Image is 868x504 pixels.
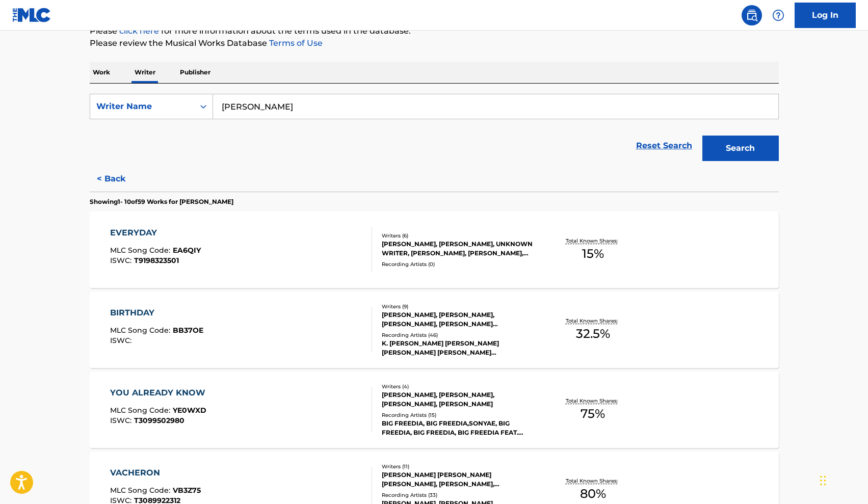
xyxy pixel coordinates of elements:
[576,325,610,343] span: 32.5 %
[566,397,620,405] p: Total Known Shares:
[110,326,173,335] span: MLC Song Code :
[746,9,758,21] img: search
[742,5,762,25] a: Public Search
[382,260,536,268] div: Recording Artists ( 0 )
[382,383,536,390] div: Writers ( 4 )
[817,455,868,504] iframe: Chat Widget
[772,9,784,21] img: help
[382,491,536,499] div: Recording Artists ( 33 )
[90,211,779,288] a: EVERYDAYMLC Song Code:EA6QIYISWC:T9198323501Writers (6)[PERSON_NAME], [PERSON_NAME], UNKNOWN WRIT...
[702,136,779,161] button: Search
[382,339,536,357] div: K. [PERSON_NAME] [PERSON_NAME] [PERSON_NAME] [PERSON_NAME] [PERSON_NAME]
[90,62,113,83] p: Work
[119,26,159,36] a: click here
[90,25,779,37] p: Please for more information about the terms used in the database.
[134,416,185,425] span: T3099502980
[173,246,201,255] span: EA6QIY
[90,94,779,166] form: Search Form
[110,256,134,265] span: ISWC :
[631,135,697,157] a: Reset Search
[110,336,134,345] span: ISWC :
[566,477,620,485] p: Total Known Shares:
[382,232,536,240] div: Writers ( 6 )
[382,240,536,258] div: [PERSON_NAME], [PERSON_NAME], UNKNOWN WRITER, [PERSON_NAME], [PERSON_NAME], [PERSON_NAME]
[110,486,173,495] span: MLC Song Code :
[90,197,233,206] p: Showing 1 - 10 of 59 Works for [PERSON_NAME]
[173,486,201,495] span: VB3Z75
[382,411,536,419] div: Recording Artists ( 15 )
[90,372,779,448] a: YOU ALREADY KNOWMLC Song Code:YE0WXDISWC:T3099502980Writers (4)[PERSON_NAME], [PERSON_NAME], [PER...
[768,5,788,25] div: Help
[110,467,201,479] div: VACHERON
[382,470,536,489] div: [PERSON_NAME] [PERSON_NAME] [PERSON_NAME], [PERSON_NAME], [PERSON_NAME], [PERSON_NAME], [PERSON_N...
[110,246,173,255] span: MLC Song Code :
[580,485,606,503] span: 80 %
[382,463,536,470] div: Writers ( 11 )
[382,310,536,329] div: [PERSON_NAME], [PERSON_NAME], [PERSON_NAME], [PERSON_NAME] [PERSON_NAME], [PERSON_NAME], [PERSON_...
[582,245,604,263] span: 15 %
[382,303,536,310] div: Writers ( 9 )
[267,38,323,48] a: Terms of Use
[173,406,206,415] span: YE0WXD
[110,387,211,399] div: YOU ALREADY KNOW
[12,8,51,22] img: MLC Logo
[382,419,536,437] div: BIG FREEDIA, BIG FREEDIA,SONYAE, BIG FREEDIA, BIG FREEDIA, BIG FREEDIA FEAT. SONYAE
[795,3,856,28] a: Log In
[820,465,826,496] div: Drag
[173,326,203,335] span: BB37OE
[581,405,605,423] span: 75 %
[110,307,203,319] div: BIRTHDAY
[110,227,201,239] div: EVERYDAY
[110,416,134,425] span: ISWC :
[566,237,620,245] p: Total Known Shares:
[177,62,214,83] p: Publisher
[134,256,179,265] span: T9198323501
[382,331,536,339] div: Recording Artists ( 46 )
[566,317,620,325] p: Total Known Shares:
[90,166,151,192] button: < Back
[96,100,188,113] div: Writer Name
[382,390,536,409] div: [PERSON_NAME], [PERSON_NAME], [PERSON_NAME], [PERSON_NAME]
[90,37,779,49] p: Please review the Musical Works Database
[131,62,159,83] p: Writer
[110,406,173,415] span: MLC Song Code :
[90,291,779,368] a: BIRTHDAYMLC Song Code:BB37OEISWC:Writers (9)[PERSON_NAME], [PERSON_NAME], [PERSON_NAME], [PERSON_...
